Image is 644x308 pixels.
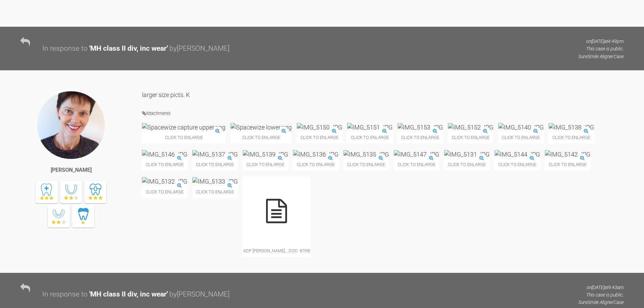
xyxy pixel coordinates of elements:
span: Click to enlarge [142,132,225,143]
img: IMG_5146.JPG [142,150,187,159]
div: by [PERSON_NAME] [169,43,230,54]
span: Click to enlarge [231,132,292,143]
span: Click to enlarge [398,132,443,143]
div: by [PERSON_NAME] [169,289,230,300]
p: This case is public. [578,45,624,52]
img: IMG_5140.JPG [498,123,544,132]
span: Click to enlarge [549,132,594,143]
img: Spacewize capture upper.png [142,123,225,132]
img: IMG_5132.JPG [142,177,187,186]
p: SureSmile Aligner Case [578,53,624,60]
span: Click to enlarge [394,159,439,170]
h4: Attachments [142,109,624,118]
span: ADP [PERSON_NAME]….doc - 87KB [243,245,310,257]
img: IMG_5150.JPG [297,123,342,132]
img: IMG_5136.JPG [293,150,338,159]
img: Spacewize lower.png [231,123,292,132]
span: Click to enlarge [444,159,490,170]
div: larger size picts. K [142,91,624,99]
span: Click to enlarge [343,159,389,170]
div: In response to [42,43,88,54]
p: This case is public. [578,291,624,299]
span: Click to enlarge [448,132,493,143]
p: on [DATE] at 9:43am [578,284,624,291]
span: Click to enlarge [192,186,238,198]
span: Click to enlarge [243,159,288,170]
div: In response to [42,289,88,300]
img: IMG_5142.JPG [545,150,590,159]
img: IMG_5147.JPG [394,150,439,159]
img: IMG_5137.JPG [192,150,238,159]
img: IMG_5138.JPG [549,123,594,132]
p: on [DATE] at 4:49pm [578,38,624,45]
img: Kirsten Andersen [37,91,105,160]
div: ' MH class II div, inc wear ' [89,289,168,300]
img: IMG_5144.JPG [495,150,540,159]
img: IMG_5133.JPG [192,177,238,186]
p: SureSmile Aligner Case [578,299,624,306]
img: IMG_5152.JPG [448,123,493,132]
span: Click to enlarge [498,132,544,143]
span: Click to enlarge [142,159,187,170]
div: [PERSON_NAME] [51,166,92,174]
div: ' MH class II div, inc wear ' [89,43,168,54]
img: IMG_5139.JPG [243,150,288,159]
span: Click to enlarge [293,159,338,170]
span: Click to enlarge [142,186,187,198]
span: Click to enlarge [347,132,392,143]
img: IMG_5153.JPG [398,123,443,132]
img: IMG_5135.JPG [343,150,389,159]
span: Click to enlarge [192,159,238,170]
span: Click to enlarge [495,159,540,170]
img: IMG_5151.JPG [347,123,392,132]
img: IMG_5131.JPG [444,150,490,159]
span: Click to enlarge [545,159,590,170]
span: Click to enlarge [297,132,342,143]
